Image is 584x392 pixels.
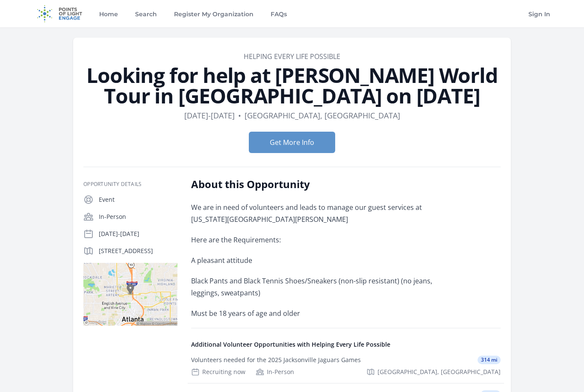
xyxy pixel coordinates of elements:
[256,368,294,376] div: In-Person
[191,275,441,299] p: Black Pants and Black Tennis Shoes/Sneakers (non-slip resistant) (no jeans, leggings, sweatpants)
[249,132,335,153] button: Get More Info
[478,356,501,364] span: 314 mi
[238,109,241,121] div: •
[188,349,504,383] a: Volunteers needed for the 2025 Jacksonville Jaguars Games 314 mi Recruiting now In-Person [GEOGRA...
[83,263,177,326] img: Map
[191,177,441,191] h2: About this Opportunity
[191,201,441,225] p: We are in need of volunteers and leads to manage our guest services at [US_STATE][GEOGRAPHIC_DATA...
[83,65,501,106] h1: Looking for help at [PERSON_NAME] World Tour in [GEOGRAPHIC_DATA] on [DATE]
[191,307,441,319] p: Must be 18 years of age and older
[99,195,177,204] p: Event
[99,212,177,221] p: In-Person
[191,368,245,376] div: Recruiting now
[244,52,340,61] a: Helping Every Life Possible
[99,247,177,255] p: [STREET_ADDRESS]
[191,356,361,364] div: Volunteers needed for the 2025 Jacksonville Jaguars Games
[99,230,177,238] p: [DATE]-[DATE]
[83,181,177,188] h3: Opportunity Details
[184,109,235,121] dd: [DATE]-[DATE]
[191,254,441,266] p: A pleasant attitude
[378,368,501,376] span: [GEOGRAPHIC_DATA], [GEOGRAPHIC_DATA]
[245,109,400,121] dd: [GEOGRAPHIC_DATA], [GEOGRAPHIC_DATA]
[191,340,501,349] h4: Additional Volunteer Opportunities with Helping Every Life Possible
[191,234,441,246] p: Here are the Requirements:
